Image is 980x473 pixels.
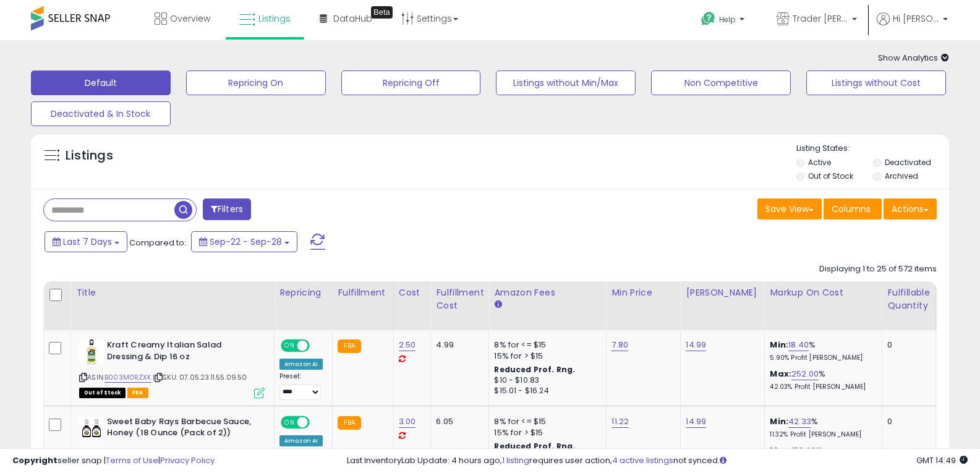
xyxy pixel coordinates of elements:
[502,454,529,466] a: 1 listing
[12,454,58,466] strong: Copyright
[399,339,416,351] a: 2.50
[496,70,636,95] button: Listings without Min/Max
[210,236,282,248] span: Sep-22 - Sep-28
[686,415,706,428] a: 14.99
[701,11,716,27] i: Get Help
[770,354,872,362] p: 5.90% Profit [PERSON_NAME]
[399,286,426,299] div: Cost
[31,70,171,95] button: Default
[770,368,791,380] b: Max:
[129,237,186,249] span: Compared to:
[494,339,597,351] div: 8% for <= $15
[399,415,416,428] a: 3.00
[611,286,675,299] div: Min Price
[79,339,265,397] div: ASIN:
[308,341,328,351] span: OFF
[612,454,673,466] a: 4 active listings
[770,286,877,299] div: Markup on Cost
[107,416,257,442] b: Sweet Baby Rays Barbecue Sauce, Honey (18 Ounce (Pack of 2))
[877,12,948,40] a: Hi [PERSON_NAME]
[371,6,393,19] div: Tooltip anchor
[770,369,872,391] div: %
[765,281,882,330] th: The percentage added to the cost of goods (COGS) that forms the calculator for Min & Max prices.
[308,417,328,427] span: OFF
[186,70,326,95] button: Repricing On
[686,339,706,351] a: 14.99
[691,2,757,40] a: Help
[793,12,848,25] span: Trader [PERSON_NAME]
[611,415,629,428] a: 11.22
[79,416,104,441] img: 41rvhnHwCCL._SL40_.jpg
[258,12,291,25] span: Listings
[770,383,872,391] p: 42.03% Profit [PERSON_NAME]
[494,441,575,451] b: Reduced Prof. Rng.
[436,416,479,427] div: 6.05
[494,386,597,396] div: $15.01 - $16.24
[791,445,816,457] a: 158.00
[279,359,323,370] div: Amazon AI
[191,231,297,252] button: Sep-22 - Sep-28
[788,339,809,351] a: 18.40
[494,286,601,299] div: Amazon Fees
[788,415,811,428] a: 42.33
[494,375,597,386] div: $10 - $10.83
[770,445,872,468] div: %
[282,417,297,427] span: ON
[127,388,148,398] span: FBA
[887,339,926,351] div: 0
[79,339,104,364] img: 31fANf3X+6L._SL40_.jpg
[494,364,575,375] b: Reduced Prof. Rng.
[104,372,151,383] a: B003M0RZXK
[76,286,269,299] div: Title
[885,157,931,168] label: Deactivated
[796,143,949,155] p: Listing States:
[878,52,949,64] span: Show Analytics
[494,299,501,310] small: Amazon Fees.
[347,455,968,467] div: Last InventoryLab Update: 4 hours ago, requires user action, not synced.
[887,286,930,312] div: Fulfillable Quantity
[279,435,323,446] div: Amazon AI
[806,70,946,95] button: Listings without Cost
[686,286,759,299] div: [PERSON_NAME]
[153,372,247,382] span: | SKU: 07.05.23.11.55.09.50
[341,70,481,95] button: Repricing Off
[63,236,112,248] span: Last 7 Days
[170,12,210,25] span: Overview
[31,101,171,126] button: Deactivated & In Stock
[770,339,788,351] b: Min:
[885,171,918,181] label: Archived
[203,198,251,220] button: Filters
[107,339,257,365] b: Kraft Creamy Italian Salad Dressing & Dip 16 oz
[770,416,872,439] div: %
[66,147,113,164] h5: Listings
[832,203,871,215] span: Columns
[770,339,872,362] div: %
[279,372,323,400] div: Preset:
[819,263,937,275] div: Displaying 1 to 25 of 572 items
[338,416,360,430] small: FBA
[494,416,597,427] div: 8% for <= $15
[494,351,597,362] div: 15% for > $15
[106,454,158,466] a: Terms of Use
[160,454,215,466] a: Privacy Policy
[282,341,297,351] span: ON
[824,198,882,219] button: Columns
[436,286,484,312] div: Fulfillment Cost
[651,70,791,95] button: Non Competitive
[338,339,360,353] small: FBA
[887,416,926,427] div: 0
[808,171,853,181] label: Out of Stock
[279,286,327,299] div: Repricing
[916,454,968,466] span: 2025-10-6 14:49 GMT
[12,455,215,467] div: seller snap | |
[611,339,628,351] a: 7.80
[757,198,822,219] button: Save View
[45,231,127,252] button: Last 7 Days
[884,198,937,219] button: Actions
[770,415,788,427] b: Min:
[808,157,831,168] label: Active
[79,388,126,398] span: All listings that are currently out of stock and unavailable for purchase on Amazon
[333,12,372,25] span: DataHub
[893,12,939,25] span: Hi [PERSON_NAME]
[791,368,819,380] a: 252.00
